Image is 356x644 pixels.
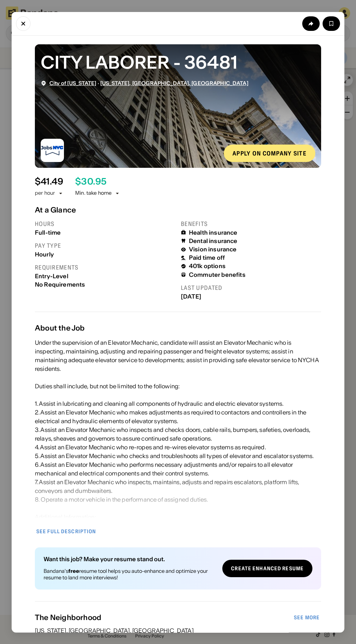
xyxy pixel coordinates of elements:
[44,556,217,562] div: Want this job? Make your resume stand out.
[36,528,96,534] div: See full description
[75,190,120,197] div: Min. take home
[35,242,175,249] div: Pay type
[35,628,321,633] div: [US_STATE], [GEOGRAPHIC_DATA], [GEOGRAPHIC_DATA]
[189,237,238,244] div: Dental insurance
[35,220,175,227] div: Hours
[35,190,55,197] div: per hour
[44,567,217,580] div: Bandana's resume tool helps you auto-enhance and optimize your resume to land more interviews!
[181,220,321,227] div: Benefits
[49,80,248,86] div: ·
[189,254,225,261] div: Paid time off
[35,263,175,271] div: Requirements
[41,50,315,74] div: CITY LABORER - 36481
[35,338,321,617] div: Under the supervision of an Elevator Mechanic, candidate will assist an Elevator Mechanic who is ...
[35,176,63,187] div: $ 41.49
[224,144,315,162] a: Apply on company site
[35,613,292,622] div: The Neighborhood
[189,263,226,270] div: 401k options
[75,176,106,187] div: $ 30.95
[294,615,320,620] div: See more
[35,251,175,258] div: Hourly
[232,150,307,156] div: Apply on company site
[189,246,237,253] div: Vision insurance
[35,323,321,332] div: About the Job
[35,281,175,288] div: No Requirements
[49,80,97,86] a: City of [US_STATE]
[16,16,31,31] button: Close
[189,271,246,278] div: Commuter benefits
[35,272,175,279] div: Entry-Level
[189,229,238,236] div: Health insurance
[35,205,321,214] div: At a Glance
[35,229,175,236] div: Full-time
[100,80,248,86] a: [US_STATE], [GEOGRAPHIC_DATA], [GEOGRAPHIC_DATA]
[231,566,304,571] div: Create Enhanced Resume
[288,610,325,625] a: See more
[181,293,321,300] div: [DATE]
[41,138,64,162] img: City of New York logo
[68,567,79,574] b: free
[181,284,321,291] div: Last updated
